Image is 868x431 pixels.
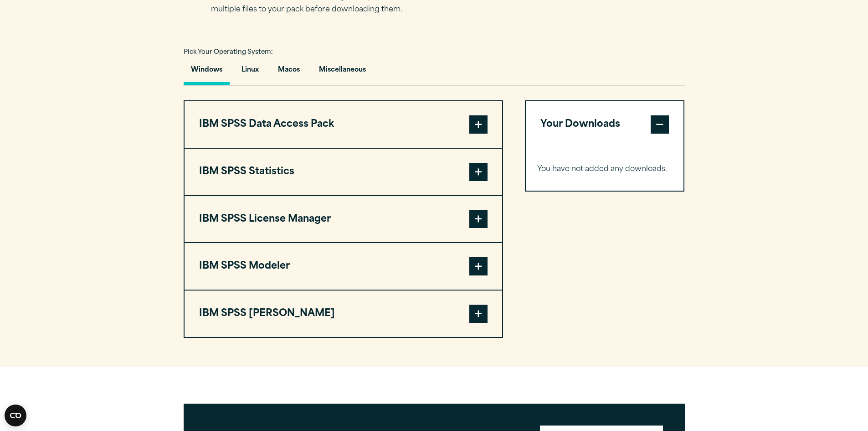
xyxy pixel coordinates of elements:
button: IBM SPSS License Manager [185,196,502,243]
button: Windows [184,59,230,85]
button: IBM SPSS Data Access Pack [185,101,502,148]
span: Pick Your Operating System: [184,49,273,55]
p: You have not added any downloads. [537,163,673,176]
button: Miscellaneous [312,59,373,85]
button: Your Downloads [526,101,684,148]
button: IBM SPSS [PERSON_NAME] [185,291,502,337]
button: IBM SPSS Statistics [185,149,502,195]
button: Macos [271,59,307,85]
div: Your Downloads [526,148,684,191]
button: Linux [234,59,266,85]
button: Open CMP widget [5,405,26,426]
button: IBM SPSS Modeler [185,243,502,290]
